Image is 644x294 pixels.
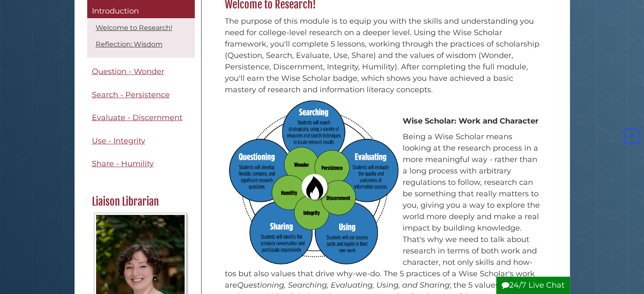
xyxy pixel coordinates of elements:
h2: Liaison Librarian [88,195,193,209]
a: Search - Persistence [87,85,195,104]
em: Questioning, Searching, Evaluating, Using, and Sharing [237,280,450,290]
a: Reflection: Wisdom [96,41,163,49]
a: Welcome to Research! [96,24,172,32]
a: Use - Integrity [87,132,195,151]
p: The purpose of this module is to equip you with the skills and understanding you need for college... [225,16,540,96]
span: Use - Integrity [92,136,145,146]
a: Share - Humility [87,155,195,174]
strong: Wise Scholar: Work and Character [403,116,539,126]
a: Back to Top [622,132,642,141]
a: Question - Wonder [87,63,195,82]
span: Question - Wonder [92,67,164,77]
span: Introduction [92,6,139,16]
button: 24/7 Live Chat [496,277,570,294]
span: Share - Humility [92,159,154,169]
span: Evaluate - Discernment [92,113,182,123]
span: Search - Persistence [92,90,170,99]
a: Evaluate - Discernment [87,109,195,128]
